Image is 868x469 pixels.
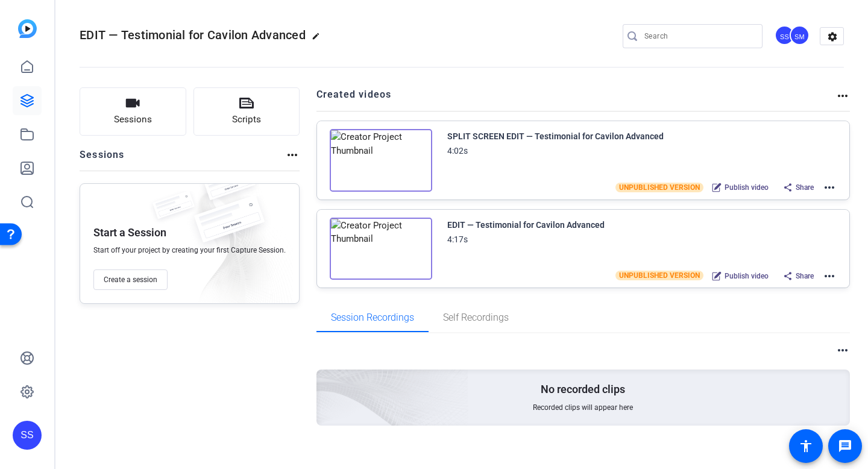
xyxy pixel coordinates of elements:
img: Creator Project Thumbnail [330,218,432,280]
span: Self Recordings [443,313,509,323]
mat-icon: more_horiz [835,343,850,357]
span: Share [796,183,814,192]
img: blue-gradient.svg [18,19,37,38]
mat-icon: message [838,439,852,453]
p: No recorded clips [541,382,625,397]
div: SM [790,25,810,45]
mat-icon: more_horiz [285,148,300,162]
span: Publish video [725,271,769,281]
div: 4:02s [447,143,468,158]
button: Scripts [193,87,300,136]
ngx-avatar: Studio Support [775,25,796,46]
mat-icon: more_horiz [822,269,837,283]
mat-icon: more_horiz [822,180,837,195]
div: EDIT — Testimonial for Cavilon Advanced [447,218,605,232]
span: Create a session [104,275,157,285]
span: UNPUBLISHED VERSION [615,183,703,192]
img: fake-session.png [196,166,262,210]
img: Creator Project Thumbnail [330,129,432,192]
div: SS [13,421,42,450]
span: Scripts [232,113,261,127]
span: UNPUBLISHED VERSION [615,271,703,280]
div: SS [775,25,794,45]
mat-icon: more_horiz [835,89,850,103]
ngx-avatar: Shelby Myszewski [790,25,811,46]
img: fake-session.png [184,196,274,256]
h2: Sessions [80,148,125,171]
span: Publish video [725,183,769,192]
span: Share [796,271,814,281]
mat-icon: accessibility [799,439,813,453]
mat-icon: edit [312,32,326,46]
div: 4:17s [447,232,468,247]
h2: Created videos [316,87,836,111]
img: fake-session.png [146,191,201,227]
span: EDIT — Testimonial for Cavilon Advanced [80,28,306,42]
span: Sessions [114,113,152,127]
input: Search [644,29,753,43]
button: Sessions [80,87,186,136]
button: Create a session [93,269,168,290]
img: embarkstudio-empty-session.png [176,180,293,309]
div: SPLIT SCREEN EDIT — Testimonial for Cavilon Advanced [447,129,664,143]
span: Session Recordings [331,313,414,323]
span: Start off your project by creating your first Capture Session. [93,245,286,255]
span: Recorded clips will appear here [533,403,633,412]
mat-icon: settings [820,28,844,46]
p: Start a Session [93,225,166,240]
